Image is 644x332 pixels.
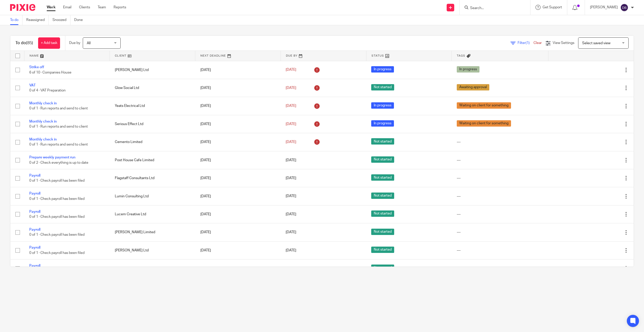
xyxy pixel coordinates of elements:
[26,41,33,45] span: (85)
[286,230,296,234] span: [DATE]
[457,84,489,90] span: Awaiting approval
[533,41,542,45] a: Clear
[195,187,281,205] td: [DATE]
[110,61,195,79] td: [PERSON_NAME] Ltd
[74,15,87,25] a: Done
[87,41,91,45] span: All
[29,156,75,159] a: Prepare weekly payment run
[38,37,60,49] a: + Add task
[457,139,543,145] div: ---
[110,259,195,277] td: Webcycle Ltd
[29,233,85,237] span: 0 of 1 · Check payroll has been filed
[79,5,90,10] a: Clients
[371,120,394,127] span: In progress
[286,140,296,144] span: [DATE]
[195,115,281,133] td: [DATE]
[195,169,281,187] td: [DATE]
[286,122,296,126] span: [DATE]
[457,120,511,127] span: Waiting on client for something
[553,41,574,45] span: View Settings
[457,102,511,109] span: Waiting on client for something
[29,264,40,268] a: Payroll
[15,40,33,46] h1: To do
[47,5,56,10] a: Work
[110,187,195,205] td: Lumin Consulting Ltd
[457,248,543,253] div: ---
[29,65,44,69] a: Strike off
[286,104,296,108] span: [DATE]
[286,249,296,252] span: [DATE]
[29,215,85,219] span: 0 of 1 · Check payroll has been filed
[526,41,530,45] span: (1)
[457,230,543,235] div: ---
[10,15,22,25] a: To do
[371,229,394,235] span: Not started
[195,97,281,115] td: [DATE]
[29,174,40,177] a: Payroll
[69,40,80,45] p: Due by
[110,241,195,259] td: [PERSON_NAME] Ltd
[110,115,195,133] td: Serious Effect Ltd
[26,15,49,25] a: Reassigned
[195,133,281,151] td: [DATE]
[590,5,618,10] p: [PERSON_NAME]
[286,212,296,216] span: [DATE]
[195,151,281,169] td: [DATE]
[371,247,394,253] span: Not started
[371,193,394,199] span: Not started
[195,223,281,241] td: [DATE]
[110,205,195,223] td: Lucem Creative Ltd
[371,84,394,90] span: Not started
[195,241,281,259] td: [DATE]
[110,133,195,151] td: Cemento Limited
[195,61,281,79] td: [DATE]
[110,151,195,169] td: Post House Cafe Limited
[371,102,394,109] span: In progress
[29,102,57,105] a: Monthly check in
[371,66,394,73] span: In progress
[98,5,106,10] a: Team
[110,169,195,187] td: Flagstaff Consultants Ltd
[29,71,71,74] span: 6 of 10 · Companies House
[29,210,40,214] a: Payroll
[114,5,126,10] a: Reports
[195,79,281,97] td: [DATE]
[29,125,88,128] span: 0 of 1 · Run reports and send to client
[286,195,296,198] span: [DATE]
[582,41,610,45] span: Select saved view
[29,228,40,231] a: Payroll
[457,176,543,181] div: ---
[29,161,88,164] span: 0 of 2 · Check everything is up to date
[29,143,88,147] span: 0 of 1 · Run reports and send to client
[29,251,85,255] span: 0 of 1 · Check payroll has been filed
[457,212,543,217] div: ---
[29,197,85,201] span: 0 of 1 · Check payroll has been filed
[286,176,296,180] span: [DATE]
[543,6,562,9] span: Get Support
[286,158,296,162] span: [DATE]
[195,259,281,277] td: [DATE]
[29,120,57,123] a: Monthly check in
[110,97,195,115] td: Yeats Electrical Ltd
[29,89,66,92] span: 0 of 4 · VAT Preparation
[29,138,57,141] a: Monthly check in
[63,5,71,10] a: Email
[457,54,465,57] span: Tags
[457,66,479,73] span: In progress
[29,107,88,110] span: 0 of 1 · Run reports and send to client
[110,223,195,241] td: [PERSON_NAME] Limited
[457,194,543,199] div: ---
[371,174,394,181] span: Not started
[286,86,296,90] span: [DATE]
[29,192,40,195] a: Payroll
[518,41,533,45] span: Filter
[195,205,281,223] td: [DATE]
[29,246,40,249] a: Payroll
[620,4,628,12] img: svg%3E
[470,6,515,11] input: Search
[371,265,394,271] span: Not started
[110,79,195,97] td: Glow Social Ltd
[371,210,394,217] span: Not started
[29,179,85,182] span: 0 of 1 · Check payroll has been filed
[286,68,296,72] span: [DATE]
